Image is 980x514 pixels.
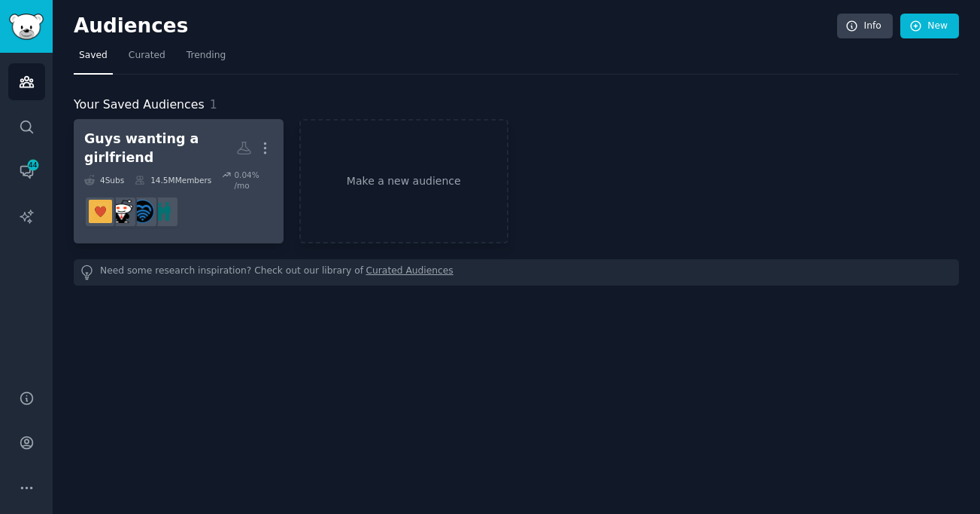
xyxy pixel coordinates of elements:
span: 1 [210,97,217,112]
img: dating_advice [110,200,133,223]
a: New [900,14,959,39]
img: relationships_advice [89,200,112,223]
a: Curated Audiences [366,265,454,280]
img: GummySearch logo [9,14,44,40]
div: Need some research inspiration? Check out our library of [74,259,959,286]
a: 44 [8,153,45,190]
span: Curated [129,49,165,63]
a: Saved [74,44,113,75]
a: Guys wanting a girlfriend4Subs14.5MMembers0.04% /morelationshipsdatingdating_advicerelationships_... [74,119,284,243]
a: Trending [181,44,231,75]
div: Guys wanting a girlfriend [84,130,236,167]
div: 4 Sub s [84,170,124,191]
a: Make a new audience [299,119,509,243]
span: Your Saved Audiences [74,96,205,115]
div: 0.04 % /mo [234,170,272,191]
a: Curated [123,44,171,75]
img: relationships [152,200,175,223]
span: Trending [187,49,226,63]
a: Info [837,14,893,39]
div: 14.5M Members [135,170,211,191]
span: 44 [26,160,40,170]
h2: Audiences [74,14,837,38]
span: Saved [79,49,108,63]
img: dating [131,200,154,223]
